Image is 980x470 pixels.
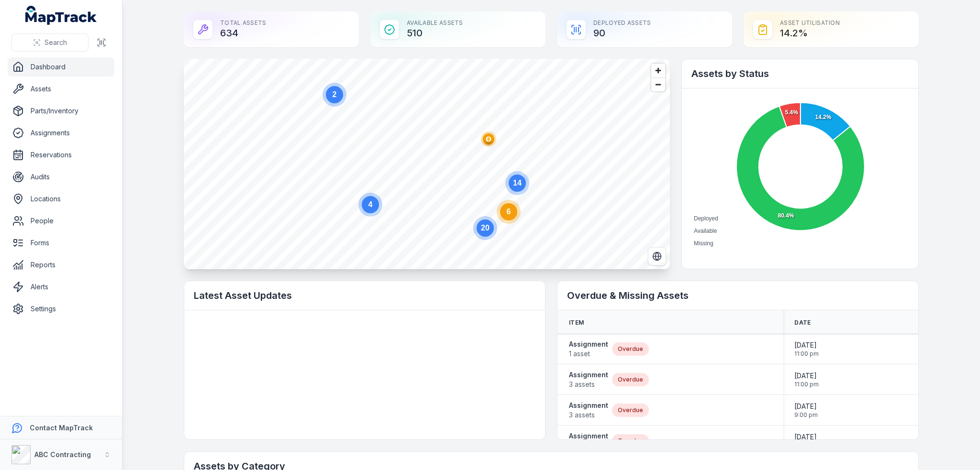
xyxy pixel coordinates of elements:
div: Overdue [612,373,649,386]
span: 9:00 pm [794,411,818,419]
a: MapTrack [25,6,97,25]
canvas: Map [184,59,670,269]
strong: Assignment [569,339,608,349]
text: 14 [513,179,522,187]
span: Date [794,319,811,327]
a: Assignment3 assets [569,401,608,420]
strong: Assignment [569,431,608,441]
button: Search [11,33,89,52]
a: Assignment [569,431,608,450]
text: 20 [481,224,490,232]
a: Reservations [8,145,114,164]
button: Switch to Satellite View [648,247,666,265]
span: [DATE] [794,402,818,411]
a: Dashboard [8,57,114,77]
span: Available [694,228,717,234]
a: Parts/Inventory [8,101,114,120]
a: Assignment1 asset [569,339,608,359]
a: Assets [8,79,114,98]
text: 4 [368,200,373,208]
span: Search [45,38,67,47]
a: Audits [8,167,114,186]
div: Overdue [612,404,649,417]
button: Zoom out [651,77,665,91]
a: Alerts [8,277,114,296]
a: Reports [8,255,114,274]
time: 29/11/2024, 11:00:00 pm [794,371,819,388]
a: Assignments [8,123,114,142]
span: [DATE] [794,371,819,381]
div: Overdue [612,434,649,448]
text: 6 [507,208,511,216]
span: [DATE] [794,340,819,350]
span: 11:00 pm [794,350,819,358]
strong: Contact MapTrack [30,424,93,432]
a: Forms [8,233,114,252]
h2: Latest Asset Updates [194,289,535,302]
span: 11:00 pm [794,381,819,388]
time: 27/02/2025, 9:00:00 pm [794,432,818,449]
a: Settings [8,299,114,318]
strong: ABC Contracting [34,450,91,459]
span: 3 assets [569,380,608,389]
strong: Assignment [569,401,608,410]
span: [DATE] [794,432,818,442]
h2: Overdue & Missing Assets [567,289,909,302]
span: 3 assets [569,410,608,420]
a: Locations [8,189,114,208]
a: Assignment3 assets [569,370,608,389]
span: Deployed [694,215,718,222]
strong: Assignment [569,370,608,380]
time: 30/08/2024, 11:00:00 pm [794,340,819,358]
button: Zoom in [651,64,665,77]
a: People [8,211,114,230]
span: Item [569,319,584,327]
time: 30/01/2025, 9:00:00 pm [794,402,818,419]
span: 1 asset [569,349,608,359]
div: Overdue [612,342,649,356]
span: Missing [694,240,713,247]
h2: Assets by Status [691,67,909,80]
text: 2 [333,90,337,98]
